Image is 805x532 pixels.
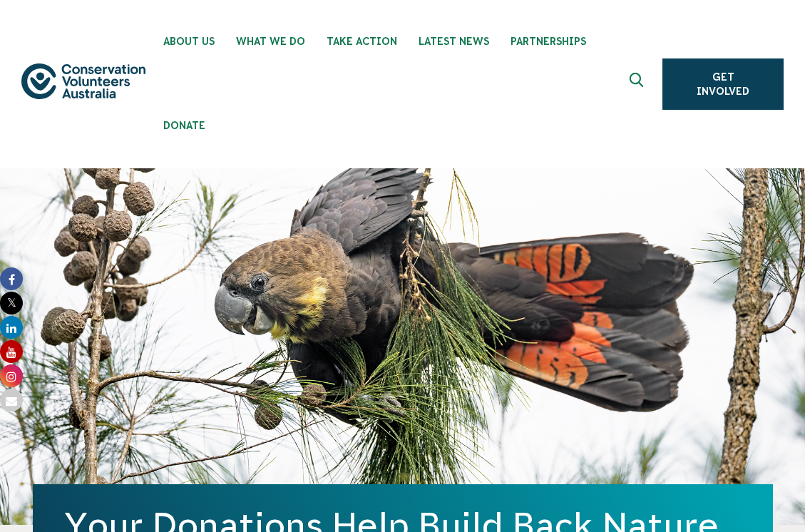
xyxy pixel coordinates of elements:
[419,36,489,47] span: Latest News
[327,36,397,47] span: Take Action
[630,73,647,96] span: Expand search box
[21,63,145,100] img: logo.svg
[621,67,655,101] button: Expand search box Close search box
[163,120,205,131] span: Donate
[511,36,586,47] span: Partnerships
[163,36,215,47] span: About Us
[236,36,305,47] span: What We Do
[662,58,784,110] a: Get Involved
